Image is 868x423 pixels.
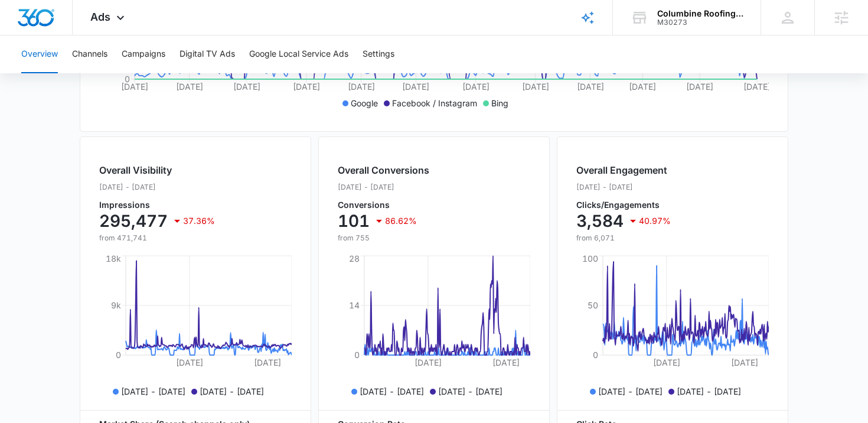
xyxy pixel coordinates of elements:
tspan: [DATE] [577,82,604,92]
tspan: [DATE] [415,357,442,367]
button: Digital TV Ads [180,35,235,73]
tspan: 0 [125,74,130,84]
tspan: 14 [349,300,360,310]
tspan: [DATE] [254,357,281,367]
tspan: 18k [106,253,121,263]
tspan: 0 [116,350,121,360]
div: account id [657,18,743,27]
tspan: [DATE] [629,82,656,92]
tspan: [DATE] [293,82,320,92]
h2: Overall Visibility [99,163,215,177]
p: [DATE] - [DATE] [200,385,264,398]
p: [DATE] - [DATE] [598,385,663,398]
p: [DATE] - [DATE] [677,385,741,398]
p: Facebook / Instagram [392,97,477,109]
tspan: 0 [593,350,598,360]
div: account name [657,9,743,18]
tspan: [DATE] [653,357,680,367]
tspan: [DATE] [176,357,203,367]
p: [DATE] - [DATE] [338,182,429,193]
button: Google Local Service Ads [249,35,348,73]
tspan: [DATE] [731,357,758,367]
p: 295,477 [99,211,168,230]
tspan: [DATE] [743,82,771,92]
p: 101 [338,211,370,230]
tspan: [DATE] [348,82,375,92]
p: [DATE] - [DATE] [121,385,185,398]
tspan: [DATE] [121,82,148,92]
p: [DATE] - [DATE] [360,385,424,398]
button: Settings [363,35,394,73]
h2: Overall Conversions [338,163,429,177]
tspan: [DATE] [522,82,549,92]
tspan: [DATE] [462,82,490,92]
button: Overview [21,35,58,73]
p: 37.36% [183,217,215,225]
tspan: [DATE] [233,82,260,92]
tspan: 100 [582,253,598,263]
p: Conversions [338,201,429,209]
p: 40.97% [639,217,671,225]
tspan: [DATE] [176,82,203,92]
p: Google [351,97,378,109]
tspan: 0 [354,350,360,360]
p: 86.62% [385,217,417,225]
p: from 755 [338,233,429,243]
p: [DATE] - [DATE] [438,385,502,398]
span: Ads [90,11,110,23]
p: Clicks/Engagements [576,201,671,209]
p: Impressions [99,201,215,209]
tspan: [DATE] [492,357,520,367]
p: [DATE] - [DATE] [99,182,215,193]
tspan: 50 [588,300,598,310]
p: Bing [491,97,508,109]
p: 3,584 [576,211,624,230]
tspan: [DATE] [686,82,713,92]
button: Campaigns [122,35,165,73]
tspan: [DATE] [402,82,429,92]
tspan: 28 [349,253,360,263]
tspan: 9k [111,300,121,310]
p: [DATE] - [DATE] [576,182,671,193]
h2: Overall Engagement [576,163,671,177]
button: Channels [72,35,107,73]
p: from 471,741 [99,233,215,243]
p: from 6,071 [576,233,671,243]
